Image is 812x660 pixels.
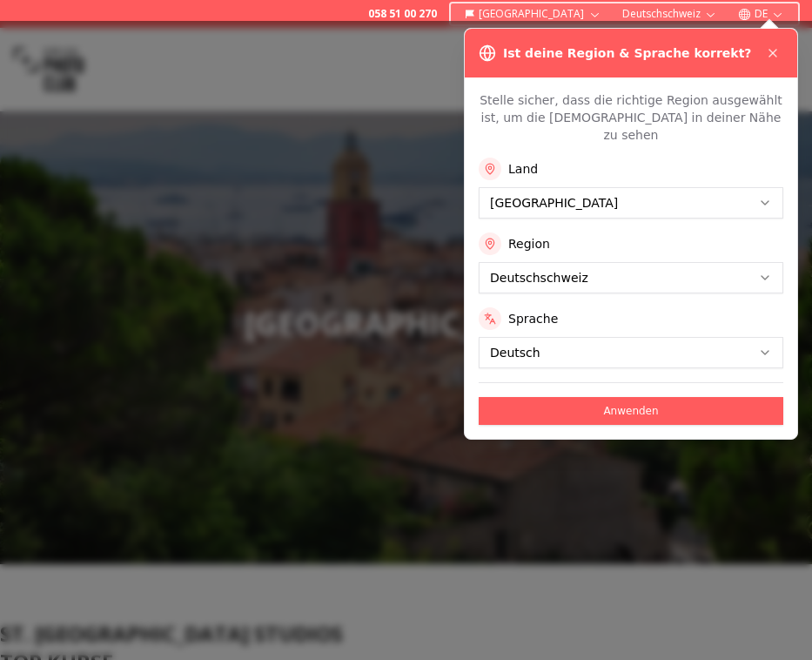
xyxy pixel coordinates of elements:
button: [GEOGRAPHIC_DATA] [458,3,608,24]
h3: Ist deine Region & Sprache korrekt? [503,44,751,62]
p: Stelle sicher, dass die richtige Region ausgewählt ist, um die [DEMOGRAPHIC_DATA] in deiner Nähe ... [479,91,783,144]
button: Anwenden [479,397,783,425]
button: Deutschschweiz [615,3,724,24]
label: Sprache [508,310,558,327]
label: Land [508,160,538,178]
a: 058 51 00 270 [368,7,437,21]
label: Region [508,235,550,253]
button: DE [731,3,791,24]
